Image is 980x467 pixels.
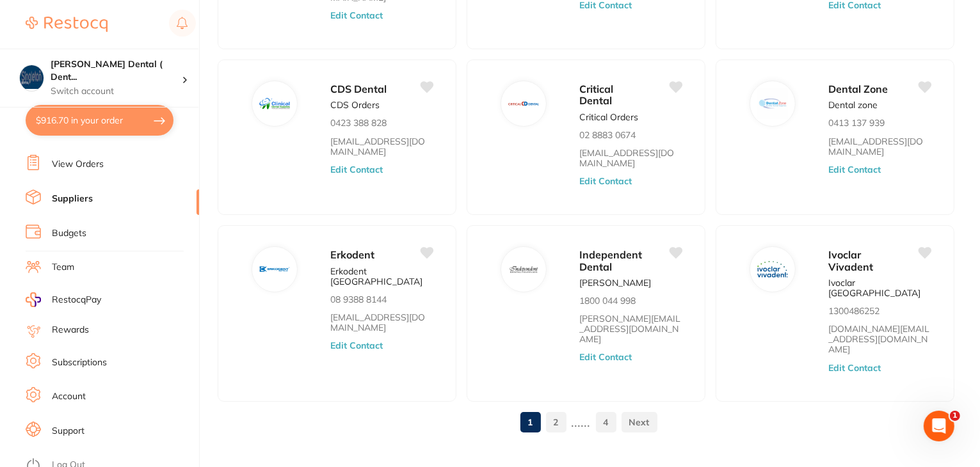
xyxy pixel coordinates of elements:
span: RestocqPay [52,294,101,306]
span: Dental Zone [829,83,888,95]
p: 0413 137 939 [829,118,885,128]
a: [EMAIL_ADDRESS][DOMAIN_NAME] [829,136,931,157]
p: 1800 044 998 [580,296,636,306]
img: Critical Dental [508,88,539,119]
iframe: Intercom live chat [924,411,954,441]
a: View Orders [52,158,104,171]
p: Erkodent [GEOGRAPHIC_DATA] [331,266,433,287]
a: 2 [546,409,566,435]
a: [EMAIL_ADDRESS][DOMAIN_NAME] [331,312,433,333]
p: Switch account [51,85,182,98]
span: Erkodent [331,248,375,261]
p: 1300486252 [829,306,880,316]
span: Ivoclar Vivadent [829,248,874,273]
a: Account [52,390,86,403]
a: Budgets [52,227,86,240]
a: Rewards [52,324,89,336]
a: [DOMAIN_NAME][EMAIL_ADDRESS][DOMAIN_NAME] [829,324,931,354]
button: Edit Contact [580,176,632,186]
button: Edit Contact [580,352,632,362]
p: [PERSON_NAME] [580,278,652,288]
a: 1 [520,409,541,435]
img: CDS Dental [259,88,290,119]
p: CDS Orders [331,100,380,110]
a: [PERSON_NAME][EMAIL_ADDRESS][DOMAIN_NAME] [580,313,682,344]
img: Ivoclar Vivadent [757,254,788,285]
img: Independent Dental [508,254,539,285]
button: Edit Contact [829,363,881,373]
img: Singleton Dental ( DentalTown 8 Pty Ltd) [20,65,44,89]
p: Ivoclar [GEOGRAPHIC_DATA] [829,278,931,298]
span: Independent Dental [580,248,643,273]
a: Subscriptions [52,356,107,369]
img: Restocq Logo [26,17,108,32]
button: Edit Contact [331,164,383,175]
a: [EMAIL_ADDRESS][DOMAIN_NAME] [331,136,433,157]
a: Team [52,261,74,274]
button: Edit Contact [829,164,881,175]
p: 02 8883 0674 [580,130,636,140]
p: Dental zone [829,100,878,110]
button: $916.70 in your order [26,105,173,136]
a: 4 [596,409,616,435]
span: CDS Dental [331,83,387,95]
span: 1 [950,411,960,421]
h4: Singleton Dental ( DentalTown 8 Pty Ltd) [51,58,182,83]
button: Edit Contact [331,10,383,20]
p: ...... [572,415,591,429]
p: 0423 388 828 [331,118,387,128]
img: Erkodent [259,254,290,285]
a: Suppliers [52,193,93,205]
span: Critical Dental [580,83,614,107]
a: [EMAIL_ADDRESS][DOMAIN_NAME] [580,148,682,168]
a: Restocq Logo [26,10,108,39]
img: Dental Zone [757,88,788,119]
button: Edit Contact [331,340,383,351]
img: RestocqPay [26,292,41,307]
a: RestocqPay [26,292,101,307]
p: 08 9388 8144 [331,294,387,305]
p: Critical Orders [580,112,639,122]
a: Support [52,425,84,438]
